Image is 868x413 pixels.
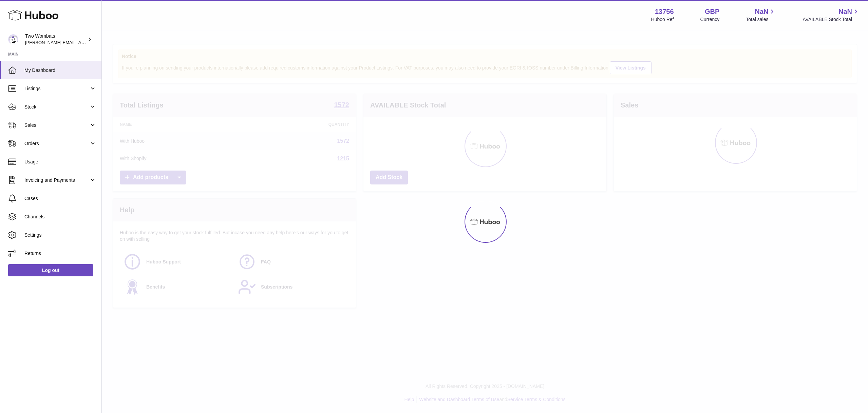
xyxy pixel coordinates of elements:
[8,264,93,276] a: Log out
[755,7,768,16] span: NaN
[746,7,776,23] a: NaN Total sales
[24,214,96,220] span: Channels
[803,16,860,23] span: AVAILABLE Stock Total
[24,122,89,129] span: Sales
[24,67,96,74] span: My Dashboard
[24,104,89,110] span: Stock
[24,250,96,257] span: Returns
[655,7,674,16] strong: 13756
[24,177,89,183] span: Invoicing and Payments
[803,7,860,23] a: NaN AVAILABLE Stock Total
[838,7,852,16] span: NaN
[705,7,719,16] strong: GBP
[24,85,89,92] span: Listings
[24,140,89,147] span: Orders
[25,33,86,46] div: Two Wombats
[24,159,96,165] span: Usage
[700,16,720,23] div: Currency
[24,232,96,238] span: Settings
[651,16,674,23] div: Huboo Ref
[25,40,172,45] span: [PERSON_NAME][EMAIL_ADDRESS][PERSON_NAME][DOMAIN_NAME]
[24,195,96,202] span: Cases
[8,34,18,44] img: philip.carroll@twowombats.com
[746,16,776,23] span: Total sales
